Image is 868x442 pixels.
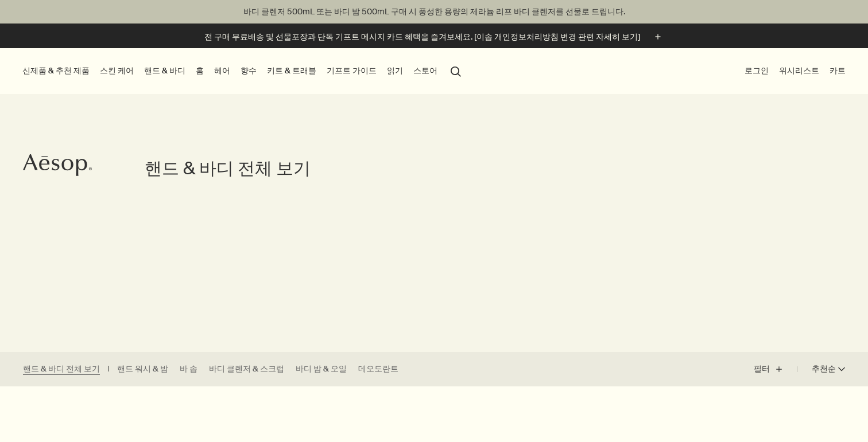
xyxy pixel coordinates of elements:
div: 신제품 [11,398,36,409]
button: 추천순 [797,355,845,383]
nav: primary [20,48,466,94]
button: 스토어 [411,63,440,79]
svg: Aesop [23,154,92,177]
a: 핸드 & 바디 전체 보기 [23,363,100,375]
p: 전 구매 무료배송 및 선물포장과 단독 기프트 메시지 카드 혜택을 즐겨보세요. [이솝 개인정보처리방침 변경 관련 자세히 보기] [204,31,640,43]
button: 위시리스트에 담기 [840,393,861,414]
button: 로그인 [742,63,771,79]
a: 바디 밤 & 오일 [296,363,347,375]
a: 헤어 [212,63,232,79]
button: 신제품 & 추천 제품 [20,63,92,79]
div: 신제품 [591,398,615,409]
a: 기프트 가이드 [324,63,379,79]
button: 위시리스트에 담기 [261,393,281,414]
button: 필터 [754,355,797,383]
h1: 핸드 & 바디 전체 보기 [145,157,311,180]
a: 바디 클렌저 & 스크럽 [209,363,284,375]
button: 위시리스트에 담기 [551,393,571,414]
a: 읽기 [385,63,405,79]
a: 데오도란트 [358,363,398,375]
a: 스킨 케어 [98,63,136,79]
a: 향수 [238,63,259,79]
a: 핸드 & 바디 [142,63,188,79]
a: Aesop [20,151,95,182]
nav: supplementary [742,48,848,94]
button: 카트 [827,63,848,79]
a: 핸드 워시 & 밤 [117,363,168,375]
a: 위시리스트 [777,63,821,79]
div: 추천 제품 [301,398,335,409]
p: 바디 클렌저 500mL 또는 바디 밤 500mL 구매 시 풍성한 용량의 제라늄 리프 바디 클렌저를 선물로 드립니다. [11,6,857,18]
a: 홈 [193,63,206,79]
a: 바 솝 [180,363,197,375]
button: 전 구매 무료배송 및 선물포장과 단독 기프트 메시지 카드 혜택을 즐겨보세요. [이솝 개인정보처리방침 변경 관련 자세히 보기] [204,30,664,44]
button: 검색창 열기 [445,60,466,81]
a: 키트 & 트래블 [265,63,319,79]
